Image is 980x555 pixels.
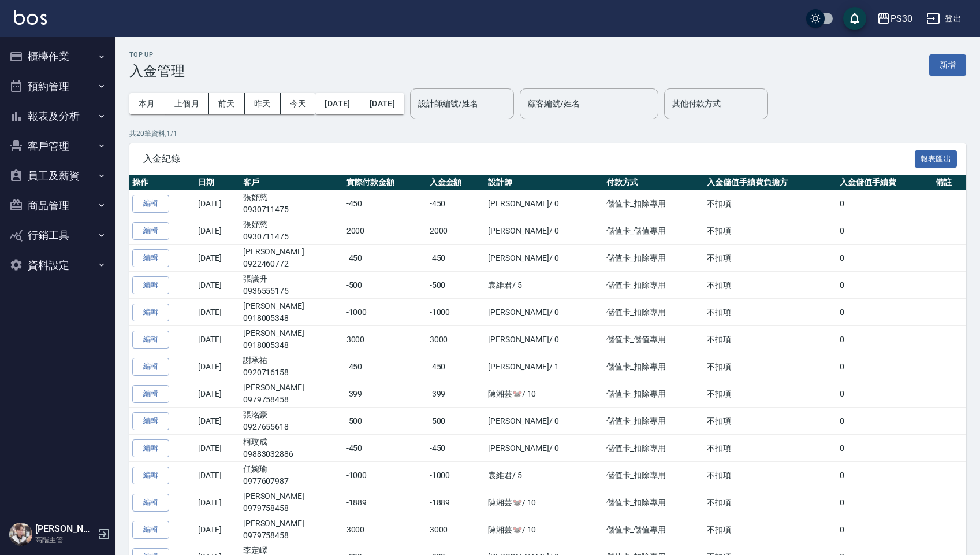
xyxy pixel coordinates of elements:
[704,353,837,380] td: 不扣項
[344,326,427,353] td: 3000
[427,435,485,462] td: -450
[129,128,966,139] p: 共 20 筆資料, 1 / 1
[344,353,427,380] td: -450
[240,489,344,516] td: [PERSON_NAME]
[837,245,933,272] td: 0
[195,175,240,190] th: 日期
[195,217,240,245] td: [DATE]
[837,175,933,190] th: 入金儲值手續費
[195,272,240,299] td: [DATE]
[837,408,933,435] td: 0
[35,535,94,545] p: 高階主管
[132,494,169,512] button: 編輯
[240,462,344,489] td: 任婉瑜
[344,408,427,435] td: -500
[240,190,344,217] td: 張妤慈
[485,326,603,353] td: [PERSON_NAME] / 0
[427,245,485,272] td: -450
[344,245,427,272] td: -450
[344,489,427,516] td: -1889
[132,195,169,213] button: 編輯
[837,462,933,489] td: 0
[9,523,32,546] img: Person
[5,250,111,280] button: 資料設定
[344,435,427,462] td: -450
[129,51,185,58] h2: Top Up
[344,190,427,217] td: -450
[243,312,341,324] p: 0918005348
[485,299,603,326] td: [PERSON_NAME] / 0
[603,326,705,353] td: 儲值卡_儲值專用
[603,380,705,408] td: 儲值卡_扣除專用
[240,217,344,245] td: 張妤慈
[143,153,915,165] span: 入金紀錄
[704,462,837,489] td: 不扣項
[485,245,603,272] td: [PERSON_NAME] / 0
[243,231,341,243] p: 0930711475
[195,326,240,353] td: [DATE]
[837,353,933,380] td: 0
[240,175,344,190] th: 客戶
[240,408,344,435] td: 張洺豪
[132,331,169,349] button: 編輯
[132,249,169,267] button: 編輯
[427,326,485,353] td: 3000
[837,489,933,516] td: 0
[603,408,705,435] td: 儲值卡_扣除專用
[837,272,933,299] td: 0
[240,353,344,380] td: 謝承祐
[344,299,427,326] td: -1000
[132,304,169,321] button: 編輯
[14,10,47,25] img: Logo
[704,435,837,462] td: 不扣項
[603,299,705,326] td: 儲值卡_扣除專用
[243,394,341,406] p: 0979758458
[243,258,341,270] p: 0922460772
[922,8,966,29] button: 登出
[872,7,917,31] button: PS30
[485,217,603,245] td: [PERSON_NAME] / 0
[427,489,485,516] td: -1889
[195,489,240,516] td: [DATE]
[5,101,111,131] button: 報表及分析
[837,217,933,245] td: 0
[165,93,209,114] button: 上個月
[243,339,341,351] p: 0918005348
[243,285,341,297] p: 0936555175
[427,380,485,408] td: -399
[704,516,837,543] td: 不扣項
[427,299,485,326] td: -1000
[344,462,427,489] td: -1000
[281,93,316,114] button: 今天
[195,299,240,326] td: [DATE]
[485,175,603,190] th: 設計師
[195,462,240,489] td: [DATE]
[344,217,427,245] td: 2000
[5,191,111,221] button: 商品管理
[132,439,169,457] button: 編輯
[485,489,603,516] td: 陳湘芸🐭 / 10
[603,489,705,516] td: 儲值卡_扣除專用
[704,408,837,435] td: 不扣項
[837,516,933,543] td: 0
[427,272,485,299] td: -500
[240,516,344,543] td: [PERSON_NAME]
[485,435,603,462] td: [PERSON_NAME] / 0
[240,435,344,462] td: 柯玟成
[485,190,603,217] td: [PERSON_NAME] / 0
[360,93,404,114] button: [DATE]
[427,516,485,543] td: 3000
[603,353,705,380] td: 儲值卡_扣除專用
[5,131,111,161] button: 客戶管理
[240,272,344,299] td: 張議升
[195,408,240,435] td: [DATE]
[243,421,341,433] p: 0927655618
[837,435,933,462] td: 0
[843,7,866,30] button: save
[243,203,341,216] p: 0930711475
[240,245,344,272] td: [PERSON_NAME]
[704,190,837,217] td: 不扣項
[195,435,240,462] td: [DATE]
[427,175,485,190] th: 入金金額
[243,502,341,515] p: 0979758458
